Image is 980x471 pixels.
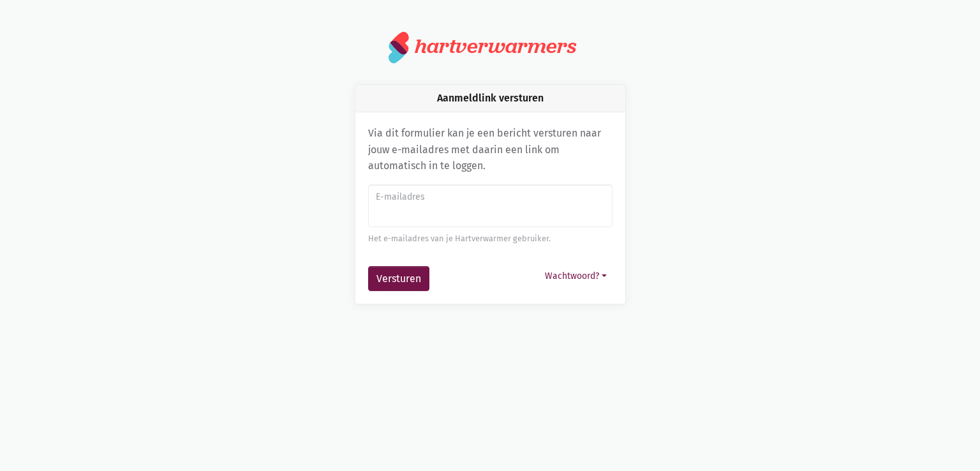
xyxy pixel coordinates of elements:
button: Wachtwoord? [539,266,612,286]
div: Aanmeldlink versturen [355,85,625,112]
img: logo.svg [389,31,410,64]
form: Aanmeldlink versturen [368,184,612,292]
button: Versturen [368,266,429,292]
a: hartverwarmers [389,31,591,64]
div: hartverwarmers [415,34,576,58]
div: Het e-mailadres van je Hartverwarmer gebruiker. [368,232,612,245]
p: Via dit formulier kan je een bericht versturen naar jouw e-mailadres met daarin een link om autom... [368,125,612,174]
label: E-mailadres [376,190,604,204]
